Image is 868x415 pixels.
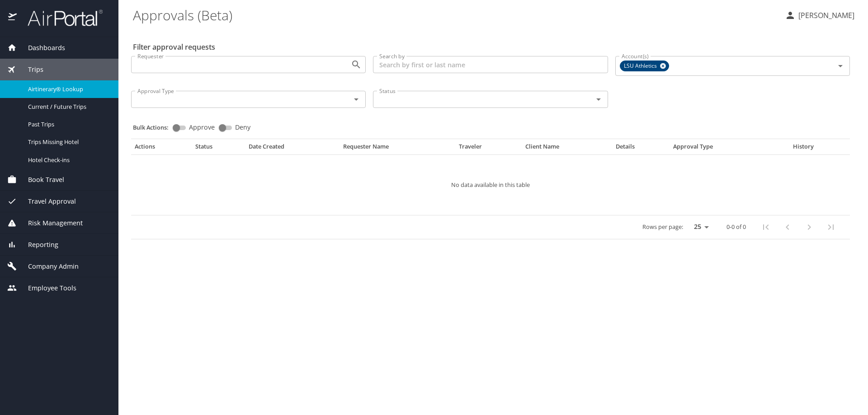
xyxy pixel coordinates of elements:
span: Dashboards [17,43,65,53]
span: Airtinerary® Lookup [28,85,108,93]
p: Bulk Actions: [133,123,176,131]
p: [PERSON_NAME] [796,10,854,21]
button: Open [350,58,363,71]
span: Reporting [17,240,58,250]
img: icon-airportal.png [8,9,18,27]
th: Client Name [522,143,612,154]
button: Open [350,93,363,106]
span: Travel Approval [17,196,76,206]
span: Book Travel [17,175,64,185]
th: Traveler [455,143,522,154]
select: rows per page [687,220,712,234]
th: Details [612,143,670,154]
th: Status [192,143,245,154]
button: [PERSON_NAME] [781,7,858,23]
th: History [773,143,834,154]
span: Approve [189,124,215,131]
table: Approval table [131,143,850,239]
th: Date Created [245,143,339,154]
h2: Filter approval requests [133,40,215,54]
img: airportal-logo.png [18,9,103,27]
th: Requester Name [340,143,456,154]
span: Current / Future Trips [28,103,108,111]
span: Hotel Check-ins [28,156,108,164]
button: Open [834,60,847,72]
h1: Approvals (Beta) [133,1,778,29]
p: Rows per page: [642,224,683,230]
span: Trips Missing Hotel [28,138,108,146]
th: Approval Type [670,143,773,154]
span: Company Admin [17,261,79,271]
button: Open [592,93,605,106]
span: Trips [17,65,43,75]
p: 0-0 of 0 [726,224,746,230]
input: Search by first or last name [373,56,608,73]
span: Deny [235,124,250,131]
th: Actions [131,143,192,154]
span: Risk Management [17,218,83,228]
div: LSU Athletics [620,61,669,71]
span: LSU Athletics [620,61,662,71]
span: Past Trips [28,120,108,129]
p: No data available in this table [158,182,823,188]
span: Employee Tools [17,283,76,293]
